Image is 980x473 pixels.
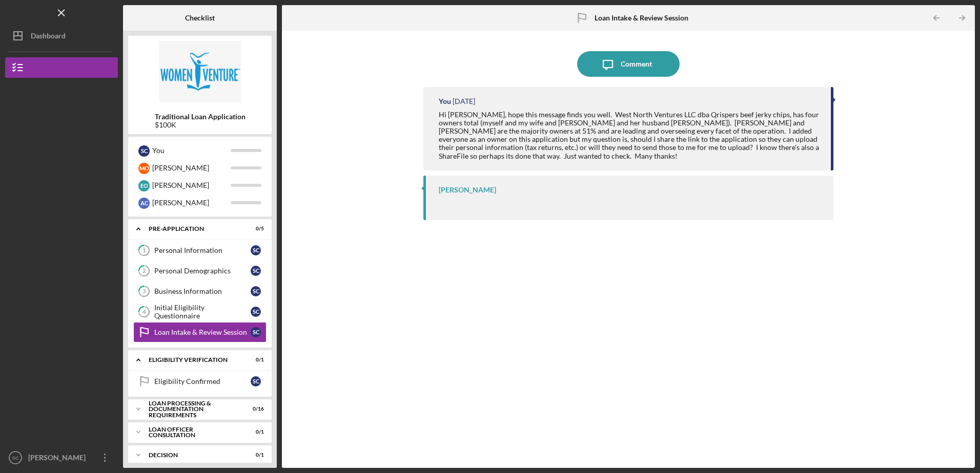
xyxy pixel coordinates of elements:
[251,266,261,276] div: S C
[149,400,238,418] div: Loan Processing & Documentation Requirements
[149,426,238,438] div: Loan Officer Consultation
[149,357,238,363] div: Eligibility Verification
[154,287,251,295] div: Business Information
[133,322,267,342] a: Loan Intake & Review SessionSC
[621,51,652,77] div: Comment
[246,357,264,363] div: 0 / 1
[251,286,261,296] div: S C
[149,226,238,232] div: Pre-Application
[142,288,146,295] tspan: 3
[26,447,92,470] div: [PERSON_NAME]
[133,302,267,322] a: 4Initial Eligibility QuestionnaireSC
[133,240,267,261] a: 1Personal InformationSC
[142,247,146,254] tspan: 1
[251,307,261,317] div: S C
[138,163,150,174] div: M O
[439,97,451,105] div: You
[154,377,251,385] div: Eligibility Confirmed
[138,145,150,157] div: S C
[154,304,251,320] div: Initial Eligibility Questionnaire
[128,41,272,102] img: Product logo
[251,245,261,255] div: S C
[246,226,264,232] div: 0 / 5
[5,447,118,468] button: SC[PERSON_NAME]
[138,198,150,209] div: A C
[152,142,231,159] div: You
[138,180,150,191] div: E O
[133,281,267,302] a: 3Business InformationSC
[142,268,146,274] tspan: 2
[155,121,246,129] div: $100K
[12,455,18,461] text: SC
[5,26,118,46] button: Dashboard
[154,246,251,254] div: Personal Information
[152,159,231,177] div: [PERSON_NAME]
[155,113,246,121] b: Traditional Loan Application
[142,309,146,315] tspan: 4
[246,452,264,458] div: 0 / 1
[453,97,475,105] time: 2025-08-18 17:10
[154,267,251,275] div: Personal Demographics
[185,14,215,22] b: Checklist
[251,376,261,386] div: S C
[439,186,496,194] div: [PERSON_NAME]
[251,327,261,337] div: S C
[152,177,231,194] div: [PERSON_NAME]
[577,51,680,77] button: Comment
[154,328,251,336] div: Loan Intake & Review Session
[133,261,267,281] a: 2Personal DemographicsSC
[246,406,264,412] div: 0 / 16
[133,371,267,392] a: Eligibility ConfirmedSC
[149,452,238,458] div: Decision
[152,194,231,211] div: [PERSON_NAME]
[595,14,688,22] b: Loan Intake & Review Session
[31,26,66,49] div: Dashboard
[439,111,820,160] div: Hi [PERSON_NAME], hope this message finds you well. West North Ventures LLC dba Qrispers beef jer...
[246,429,264,435] div: 0 / 1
